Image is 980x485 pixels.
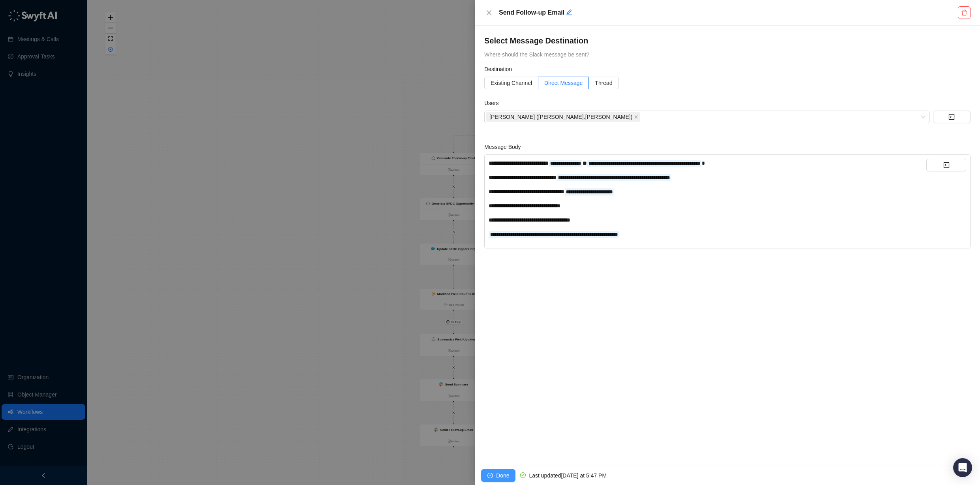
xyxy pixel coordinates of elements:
[486,9,492,16] span: close
[529,472,607,479] span: Last updated [DATE] at 5:47 PM
[484,99,504,107] label: Users
[484,143,527,151] label: Message Body
[566,9,572,15] span: edit
[595,80,612,86] span: Thread
[484,8,494,17] button: Close
[491,80,532,86] span: Existing Channel
[481,469,515,482] button: Done
[943,162,950,168] span: code
[484,35,971,46] h4: Select Message Destination
[634,115,638,119] span: close
[566,8,572,17] button: Edit
[948,114,955,120] span: code
[486,112,640,122] span: Tom Barber (tom.barber)
[484,65,517,73] label: Destination
[961,9,967,16] span: delete
[499,8,956,17] h5: Send Follow-up Email
[487,473,493,478] span: check-circle
[953,458,972,477] div: Open Intercom Messenger
[484,51,589,58] span: Where should the Slack message be sent?
[496,471,509,480] span: Done
[520,472,526,478] span: check-circle
[544,80,583,86] span: Direct Message
[489,113,633,121] span: [PERSON_NAME] ([PERSON_NAME].[PERSON_NAME])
